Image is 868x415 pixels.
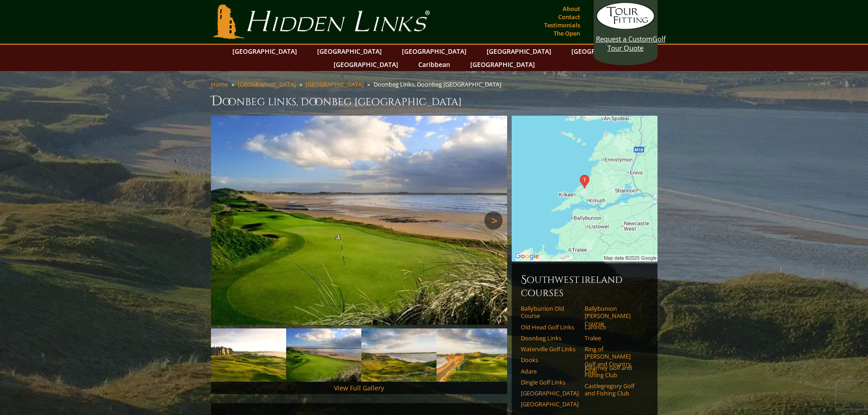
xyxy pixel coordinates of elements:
a: Old Head Golf Links [521,323,579,331]
a: [GEOGRAPHIC_DATA] [567,45,641,58]
a: Ring of [PERSON_NAME] Golf and Country Club [585,345,642,375]
a: About [560,2,582,15]
a: Caribbean [414,58,455,71]
a: Testimonials [542,19,582,31]
a: [GEOGRAPHIC_DATA] [466,58,539,71]
a: [GEOGRAPHIC_DATA] [329,58,403,71]
a: Castlegregory Golf and Fishing Club [585,382,642,397]
a: Tralee [585,334,642,342]
a: [GEOGRAPHIC_DATA] [521,389,579,397]
a: Contact [556,10,582,23]
a: Killarney Golf and Fishing Club [585,364,642,379]
a: The Open [551,27,582,40]
a: Previous [216,211,234,230]
li: Doonbeg Links, Doonbeg [GEOGRAPHIC_DATA] [374,80,505,88]
a: [GEOGRAPHIC_DATA] [228,45,302,58]
a: Dooks [521,356,579,364]
a: [GEOGRAPHIC_DATA] [313,45,386,58]
a: Adare [521,368,579,375]
a: Waterville Golf Links [521,345,579,353]
a: Doonbeg Links [521,334,579,342]
a: Ballybunion [PERSON_NAME] Course [585,305,642,327]
a: Lahinch [585,323,642,331]
a: [GEOGRAPHIC_DATA] [482,45,556,58]
a: Request a CustomGolf Tour Quote [596,2,655,52]
a: Dingle Golf Links [521,379,579,386]
a: Ballybunion Old Course [521,305,579,320]
a: View Full Gallery [334,384,384,392]
a: [GEOGRAPHIC_DATA] [521,400,579,408]
a: [GEOGRAPHIC_DATA] [238,80,296,88]
a: [GEOGRAPHIC_DATA] [306,80,364,88]
span: Request a Custom [596,34,652,43]
a: [GEOGRAPHIC_DATA] [397,45,471,58]
img: Google Map of Trump International Hotel and Golf Links, Doonbeg Ireland [512,116,657,261]
a: Next [484,211,503,230]
h1: Doonbeg Links, Doonbeg [GEOGRAPHIC_DATA] [211,92,657,110]
a: Home [211,80,228,88]
h6: Southwest Ireland Courses [521,272,648,299]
